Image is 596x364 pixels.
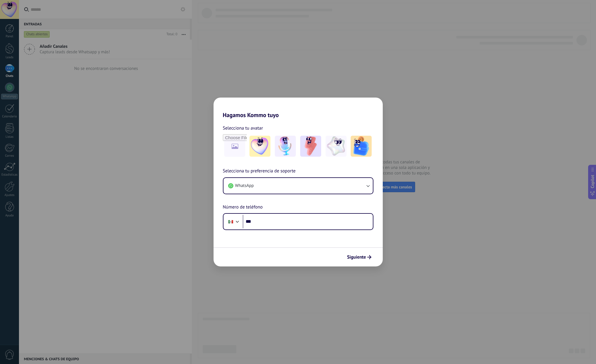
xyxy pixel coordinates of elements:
[223,204,263,211] span: Número de teléfono
[223,167,296,175] span: Selecciona tu preferencia de soporte
[249,136,270,157] img: -1.jpeg
[300,136,321,157] img: -3.jpeg
[214,98,383,119] h2: Hagamos Kommo tuyo
[347,255,366,259] span: Siguiente
[225,215,236,228] div: Mexico: + 52
[345,252,374,262] button: Siguiente
[275,136,296,157] img: -2.jpeg
[223,124,263,132] span: Selecciona tu avatar
[351,136,372,157] img: -5.jpeg
[235,183,254,189] span: WhatsApp
[326,136,347,157] img: -4.jpeg
[223,178,373,194] button: WhatsApp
